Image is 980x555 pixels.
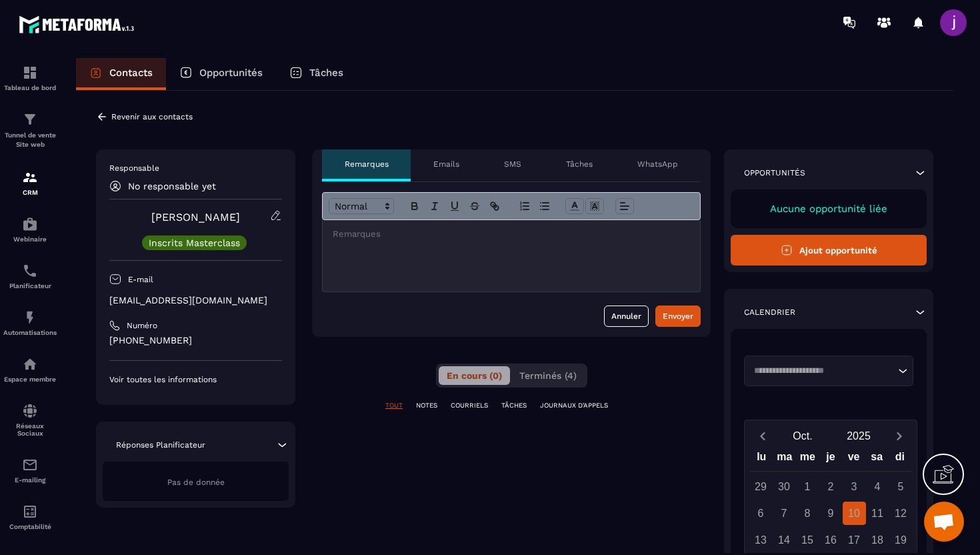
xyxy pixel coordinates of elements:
p: TÂCHES [501,401,527,410]
p: NOTES [416,401,437,410]
div: 15 [796,528,819,552]
img: formation [22,111,38,127]
div: 10 [843,502,866,525]
p: Aucune opportunité liée [744,203,913,215]
div: 3 [843,475,866,498]
img: formation [22,65,38,81]
button: Open months overlay [775,424,831,448]
div: 2 [819,475,843,498]
p: Espace membre [3,376,57,383]
p: WhatsApp [637,159,678,169]
p: Tunnel de vente Site web [3,131,57,149]
p: Planificateur [3,282,57,290]
a: automationsautomationsEspace membre [3,346,57,393]
img: logo [19,12,139,37]
input: Search for option [749,364,895,378]
a: social-networksocial-networkRéseaux Sociaux [3,393,57,447]
p: No responsable yet [128,181,216,191]
button: Ajout opportunité [731,235,927,265]
button: Envoyer [655,306,701,327]
div: 1 [796,475,819,498]
img: scheduler [22,263,38,279]
div: ve [842,448,865,471]
a: schedulerschedulerPlanificateur [3,253,57,300]
div: ma [773,448,797,471]
div: 18 [866,528,889,552]
p: Automatisations [3,329,57,336]
a: Contacts [76,58,166,90]
a: [PERSON_NAME] [151,211,240,223]
div: me [796,448,819,471]
a: accountantaccountantComptabilité [3,494,57,540]
div: 9 [819,502,843,525]
p: COURRIELS [451,401,488,410]
a: formationformationCRM [3,159,57,206]
img: automations [22,310,38,326]
div: 16 [819,528,843,552]
div: 7 [773,502,796,525]
p: Webinaire [3,235,57,243]
span: En cours (0) [447,370,502,381]
div: di [888,448,911,471]
div: 4 [866,475,889,498]
div: 13 [749,528,773,552]
div: sa [865,448,889,471]
div: lu [750,448,773,471]
div: 17 [843,528,866,552]
img: formation [22,169,38,185]
a: automationsautomationsAutomatisations [3,300,57,346]
div: 6 [749,502,773,525]
img: social-network [22,403,38,419]
div: 11 [866,502,889,525]
p: Revenir aux contacts [111,112,193,121]
p: Tâches [309,67,343,79]
p: Tableau de bord [3,84,57,91]
img: automations [22,216,38,232]
a: emailemailE-mailing [3,447,57,494]
p: Réseaux Sociaux [3,422,57,437]
p: Responsable [109,163,282,173]
button: Terminés (4) [511,366,585,385]
p: Tâches [566,159,593,169]
p: Remarques [345,159,389,169]
p: Calendrier [744,307,795,318]
button: Previous month [750,427,775,445]
button: Open years overlay [831,424,887,448]
div: 8 [796,502,819,525]
p: TOUT [385,401,403,410]
a: Opportunités [166,58,276,90]
a: formationformationTunnel de vente Site web [3,101,57,159]
div: 5 [889,475,913,498]
a: Tâches [276,58,357,90]
span: Pas de donnée [167,478,225,487]
p: [EMAIL_ADDRESS][DOMAIN_NAME] [109,294,282,307]
img: email [22,457,38,473]
div: 19 [889,528,913,552]
p: Opportunités [744,167,805,178]
p: SMS [504,159,521,169]
div: Ouvrir le chat [924,502,964,542]
p: Voir toutes les informations [109,374,282,385]
button: Annuler [604,306,649,327]
p: E-mail [128,274,153,285]
a: automationsautomationsWebinaire [3,206,57,253]
div: 14 [773,528,796,552]
p: JOURNAUX D'APPELS [540,401,608,410]
p: E-mailing [3,476,57,484]
button: Next month [887,427,911,445]
p: Numéro [127,320,157,331]
div: Search for option [744,356,913,386]
img: accountant [22,504,38,520]
button: En cours (0) [439,366,510,385]
div: 12 [889,502,913,525]
p: Réponses Planificateur [116,440,205,450]
p: Opportunités [199,67,263,79]
p: Contacts [109,67,153,79]
p: Emails [433,159,459,169]
p: [PHONE_NUMBER] [109,334,282,347]
div: Envoyer [663,310,693,323]
a: formationformationTableau de bord [3,55,57,101]
p: CRM [3,189,57,196]
img: automations [22,356,38,372]
div: 30 [773,475,796,498]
